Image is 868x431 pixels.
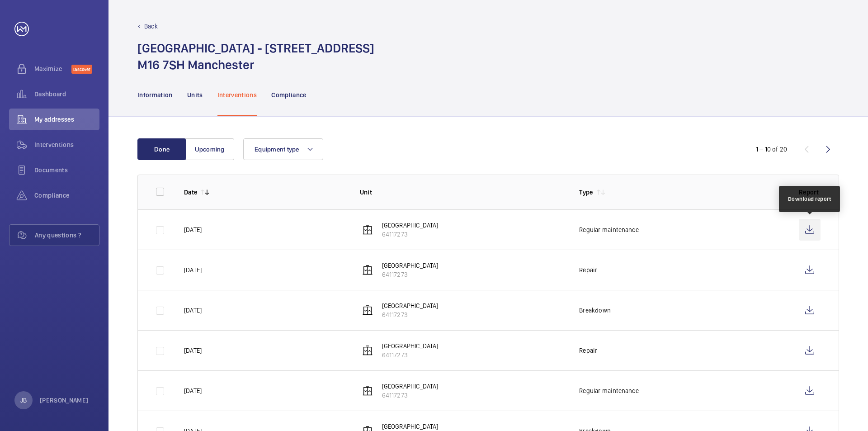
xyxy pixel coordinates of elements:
p: 64117273 [382,391,439,400]
p: Unit [360,188,565,197]
p: 64117273 [382,230,439,239]
p: [GEOGRAPHIC_DATA] [382,382,439,391]
p: Regular maintenance [579,386,638,395]
p: Compliance [271,90,307,99]
p: [GEOGRAPHIC_DATA] [382,341,439,350]
p: 64117273 [382,310,439,319]
img: elevator.svg [362,224,373,235]
span: Interventions [34,140,99,149]
span: Dashboard [34,90,99,99]
span: Compliance [34,191,99,200]
p: [GEOGRAPHIC_DATA] [382,261,439,270]
div: 1 – 10 of 20 [756,145,787,154]
img: elevator.svg [362,385,373,396]
p: [DATE] [184,346,202,355]
p: [GEOGRAPHIC_DATA] [382,301,439,310]
div: Download report [788,195,831,203]
span: Equipment type [255,146,299,153]
p: [DATE] [184,386,202,395]
p: Date [184,188,197,197]
p: [GEOGRAPHIC_DATA] [382,422,439,431]
p: Interventions [217,90,257,99]
p: Regular maintenance [579,225,638,234]
p: Repair [579,265,597,275]
span: Any questions ? [35,231,99,240]
h1: [GEOGRAPHIC_DATA] - [STREET_ADDRESS] M16 7SH Manchester [137,40,374,73]
span: Documents [34,166,99,175]
p: [DATE] [184,306,202,315]
button: Done [137,138,186,160]
img: elevator.svg [362,265,373,275]
p: Back [144,22,158,31]
img: elevator.svg [362,305,373,316]
span: Maximize [34,64,71,73]
p: 64117273 [382,350,439,360]
p: [GEOGRAPHIC_DATA] [382,221,439,230]
p: [DATE] [184,265,202,275]
p: Breakdown [579,306,611,315]
p: Repair [579,346,597,355]
p: [DATE] [184,225,202,234]
p: JB [20,396,27,405]
span: My addresses [34,115,99,124]
p: Type [579,188,593,197]
p: [PERSON_NAME] [40,396,89,405]
p: Information [137,90,173,99]
span: Discover [71,65,92,74]
button: Equipment type [243,138,323,160]
button: Upcoming [185,138,234,160]
img: elevator.svg [362,345,373,356]
p: 64117273 [382,270,439,279]
p: Units [187,90,203,99]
